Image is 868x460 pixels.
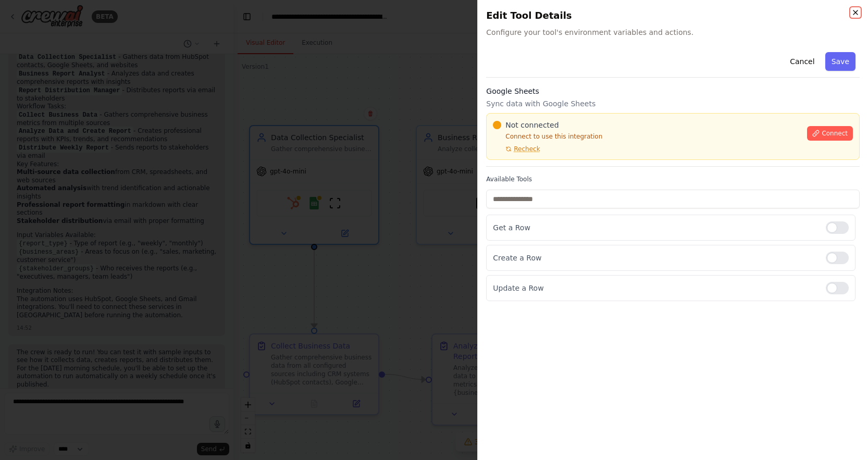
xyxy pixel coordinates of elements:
button: Connect [807,126,853,141]
span: Not connected [505,120,559,130]
label: Available Tools [486,175,860,183]
span: Connect [822,129,848,138]
h2: Edit Tool Details [486,8,860,23]
p: Create a Row [493,253,817,263]
p: Connect to use this integration [493,132,801,141]
h3: Google Sheets [486,86,860,96]
button: Cancel [784,52,821,71]
span: Recheck [514,145,540,153]
p: Get a Row [493,222,817,233]
span: Configure your tool's environment variables and actions. [486,27,860,38]
button: Recheck [493,145,540,153]
button: Save [825,52,855,71]
p: Sync data with Google Sheets [486,98,860,109]
p: Update a Row [493,283,817,293]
